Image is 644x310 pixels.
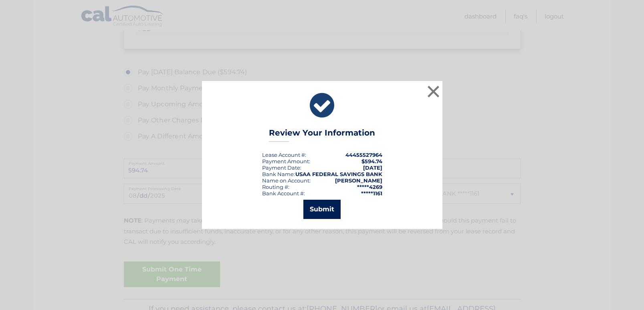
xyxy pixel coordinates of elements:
span: $594.74 [361,158,382,164]
strong: 44455527964 [345,152,382,158]
div: Name on Account: [262,177,311,184]
div: Routing #: [262,184,289,190]
div: Bank Account #: [262,190,305,197]
strong: USAA FEDERAL SAVINGS BANK [295,171,382,177]
button: Submit [303,200,341,219]
div: Bank Name: [262,171,295,177]
button: × [426,83,442,99]
span: Payment Date [262,164,300,171]
span: [DATE] [363,164,382,171]
strong: [PERSON_NAME] [335,177,382,184]
div: Payment Amount: [262,158,310,164]
div: : [262,164,301,171]
div: Lease Account #: [262,152,306,158]
h3: Review Your Information [269,128,375,142]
